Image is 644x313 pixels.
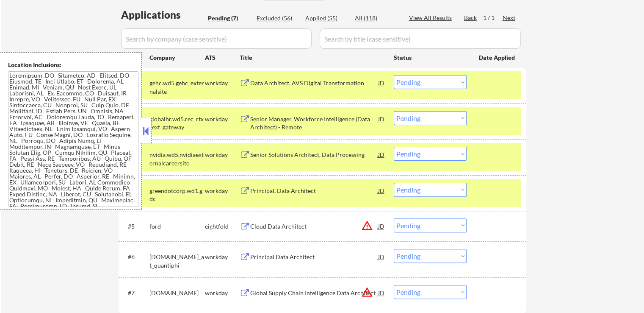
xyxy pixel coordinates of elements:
[479,53,516,62] div: Date Applied
[250,79,378,87] div: Data Architect, AVS Digital Transformation
[128,253,143,261] div: #6
[250,222,378,231] div: Cloud Data Architect
[240,53,386,62] div: Title
[483,14,503,22] div: 1 / 1
[320,28,521,49] input: Search by title (case sensitive)
[394,50,467,65] div: Status
[503,14,516,22] div: Next
[149,253,205,269] div: [DOMAIN_NAME]_at_quantiphi
[409,14,454,22] div: View All Results
[205,253,240,261] div: workday
[208,14,250,22] div: Pending (7)
[377,147,386,162] div: JD
[149,53,205,62] div: Company
[205,151,240,159] div: workday
[205,222,240,231] div: eightfold
[205,79,240,87] div: workday
[361,286,373,298] button: warning_amber
[149,222,205,231] div: ford
[377,75,386,90] div: JD
[128,289,143,297] div: #7
[149,79,205,95] div: gehc.wd5.gehc_externalsite
[8,61,138,69] div: Location Inclusions:
[205,187,240,195] div: workday
[305,14,348,22] div: Applied (55)
[205,115,240,123] div: workday
[149,151,205,167] div: nvidia.wd5.nvidiaexternalcareersite
[377,249,386,264] div: JD
[377,218,386,234] div: JD
[250,289,378,297] div: Global Supply Chain Intelligence Data Architect
[205,289,240,297] div: workday
[205,53,240,62] div: ATS
[250,151,378,159] div: Senior Solutions Architect, Data Processing
[121,28,312,49] input: Search by company (case sensitive)
[250,115,378,131] div: Senior Manager, Workforce Intelligence (Data Architect) - Remote
[128,222,143,231] div: #5
[377,111,386,126] div: JD
[464,14,478,22] div: Back
[257,14,299,22] div: Excluded (56)
[355,14,397,22] div: All (118)
[149,187,205,203] div: greendotcorp.wd1.gdc
[121,10,205,20] div: Applications
[250,253,378,261] div: Principal Data Architect
[250,187,378,195] div: Principal, Data Architect
[149,289,205,297] div: [DOMAIN_NAME]
[377,183,386,198] div: JD
[377,285,386,300] div: JD
[149,115,205,131] div: globalhr.wd5.rec_rtx_ext_gateway
[361,220,373,232] button: warning_amber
